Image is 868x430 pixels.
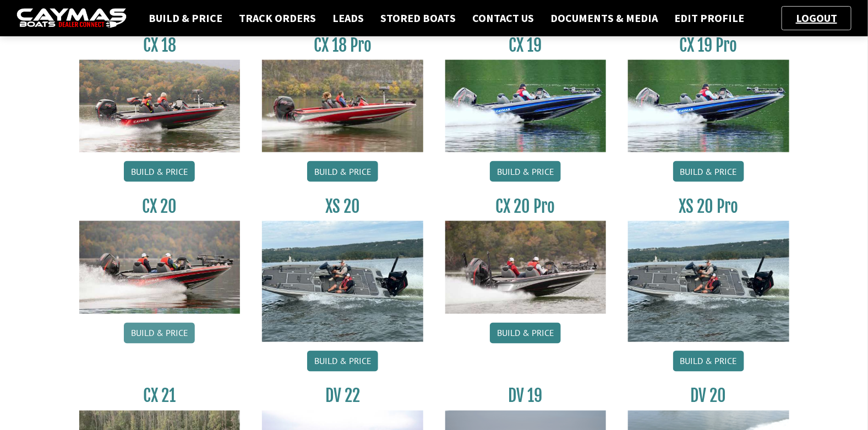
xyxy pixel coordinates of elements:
[307,161,378,182] a: Build & Price
[445,196,607,217] h3: CX 20 Pro
[233,11,321,25] a: Track Orders
[79,386,241,406] h3: CX 21
[628,35,789,56] h3: CX 19 Pro
[490,161,561,182] a: Build & Price
[79,60,241,152] img: CX-18S_thumbnail.jpg
[17,8,127,29] img: caymas-dealer-connect-2ed40d3bc7270c1d8d7ffb4b79bf05adc795679939227970def78ec6f6c03838.gif
[445,35,607,56] h3: CX 19
[79,35,241,56] h3: CX 18
[262,60,423,152] img: CX-18SS_thumbnail.jpg
[628,386,789,406] h3: DV 20
[307,351,378,372] a: Build & Price
[143,11,228,25] a: Build & Price
[445,386,607,406] h3: DV 19
[445,60,607,152] img: CX19_thumbnail.jpg
[673,161,744,182] a: Build & Price
[79,221,241,313] img: CX-20_thumbnail.jpg
[79,196,241,217] h3: CX 20
[628,60,789,152] img: CX19_thumbnail.jpg
[445,221,607,313] img: CX-20Pro_thumbnail.jpg
[262,221,423,341] img: XS_20_resized.jpg
[545,11,663,25] a: Documents & Media
[262,196,423,217] h3: XS 20
[375,11,461,25] a: Stored Boats
[124,161,195,182] a: Build & Price
[669,11,750,25] a: Edit Profile
[262,386,423,406] h3: DV 22
[327,11,369,25] a: Leads
[628,221,789,341] img: XS_20_resized.jpg
[673,351,744,372] a: Build & Price
[467,11,539,25] a: Contact Us
[628,196,789,217] h3: XS 20 Pro
[262,35,423,56] h3: CX 18 Pro
[490,323,561,344] a: Build & Price
[124,323,195,344] a: Build & Price
[790,11,843,25] a: Logout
